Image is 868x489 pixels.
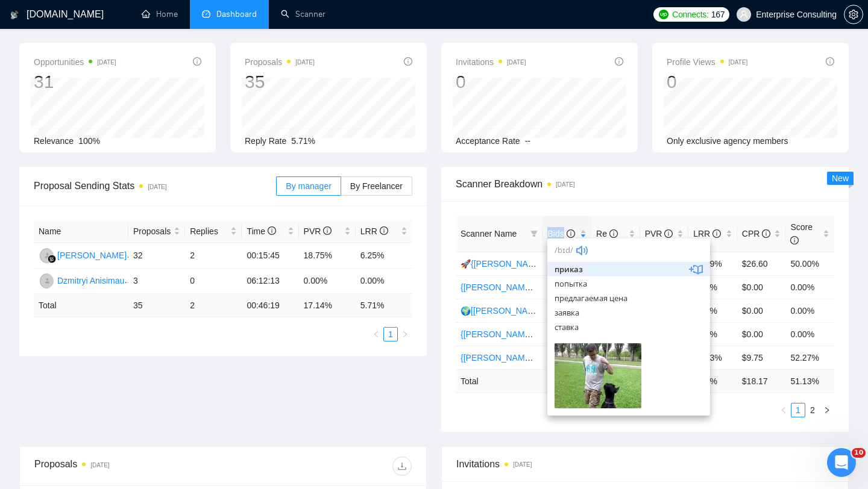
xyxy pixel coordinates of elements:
td: 0.00% [356,269,412,294]
span: user [740,10,748,19]
td: $9.75 [737,346,786,369]
span: By manager [286,181,331,191]
span: download [393,461,411,471]
span: info-circle [615,57,623,66]
img: D [40,273,55,288]
li: Previous Page [369,327,383,341]
td: 0.00% [785,299,834,322]
span: info-circle [193,57,201,66]
td: 5.71 % [356,294,412,317]
td: 51.13 % [785,369,834,393]
img: gigradar-bm.png [48,255,56,263]
span: info-circle [268,226,276,235]
a: homeHome [142,9,178,19]
div: 31 [34,70,116,93]
iframe: Intercom live chat [827,448,856,477]
span: Bids [547,229,574,238]
li: заявка [547,305,710,320]
span: -- [525,136,530,146]
div: 0 [456,70,526,93]
li: приказ [547,262,710,276]
a: 🚀{[PERSON_NAME]} Python | Django | AI / [461,259,627,269]
span: Invitations [456,456,834,472]
span: 167 [711,8,725,21]
span: Profile Views [667,55,747,69]
a: {[PERSON_NAME]}React/Next.js/Node.js (Long-term, All Niches) [461,329,705,339]
td: 2 [185,243,242,269]
span: info-circle [664,229,673,238]
th: Replies [185,220,242,243]
td: 33.33% [688,346,737,369]
li: 1 [791,403,805,417]
td: 4 [542,299,591,322]
span: Scanner Name [461,229,517,238]
td: Total [34,294,128,317]
td: $0.00 [737,322,786,346]
a: {[PERSON_NAME]}Full-stack devs WW (<1 month) - pain point [461,282,697,292]
span: LRR [693,229,721,238]
a: 1 [384,328,397,341]
span: left [780,406,787,414]
div: [PERSON_NAME] [57,249,127,262]
td: 00:46:19 [242,294,298,317]
a: 1 [791,403,805,417]
td: 52.27% [785,346,834,369]
button: right [820,403,834,417]
time: [DATE] [556,181,574,188]
th: Proposals [128,220,185,243]
button: left [776,403,791,417]
td: 6 [542,275,591,299]
a: 2 [806,403,819,417]
span: left [373,331,380,338]
td: 0 [185,269,242,294]
span: New [832,173,849,183]
time: [DATE] [90,462,109,469]
div: bɪd [555,244,573,257]
span: By Freelancer [350,181,403,191]
div: Proposals [34,456,223,476]
td: 0.00% [688,322,737,346]
span: 10 [852,448,866,458]
img: logo [10,5,19,25]
span: Only exclusive agency members [667,136,788,146]
span: dashboard [202,10,210,18]
li: Previous Page [776,403,791,417]
span: Re [596,229,618,238]
img: RH [40,248,55,263]
time: [DATE] [507,59,526,66]
span: info-circle [380,226,388,235]
li: 1 [383,327,398,341]
span: info-circle [323,226,332,235]
td: $0.00 [737,275,786,299]
a: setting [844,10,863,19]
button: right [398,327,412,341]
button: left [369,327,383,341]
td: 0.00% [688,275,737,299]
a: DDzmitryi Anisimau [39,275,124,285]
span: info-circle [762,229,770,238]
td: 35 [128,294,185,317]
span: PVR [304,226,332,236]
time: [DATE] [148,184,166,190]
td: 32 [128,243,185,269]
td: 0.00% [785,322,834,346]
td: 17.14 % [299,294,356,317]
li: попытка [547,276,710,291]
td: 3 [128,269,185,294]
span: right [823,406,831,414]
a: 🌍[[PERSON_NAME]] Native Mobile WW [461,306,617,316]
td: $ 18.17 [737,369,786,393]
span: Time [247,226,275,236]
button: download [392,456,412,476]
span: CPR [742,229,770,238]
span: Connects: [672,8,708,21]
td: 7 [542,252,591,275]
th: Name [34,220,128,243]
td: 3 [542,346,591,369]
span: filter [530,230,538,237]
span: Opportunities [34,55,116,69]
span: Relevance [34,136,74,146]
time: [DATE] [513,461,532,468]
a: {[PERSON_NAME]} Full-stack devs WW - pain point [461,353,656,363]
span: right [401,331,409,338]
